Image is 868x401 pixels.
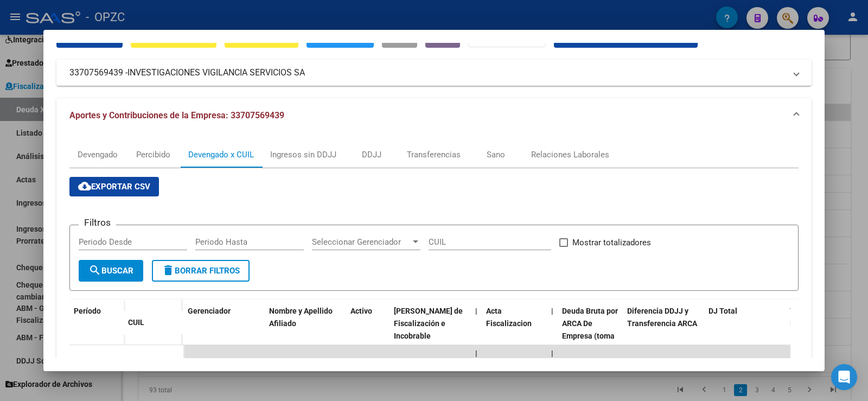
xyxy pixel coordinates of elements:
[79,260,143,282] button: Buscar
[69,66,786,79] mat-panel-title: 33707569439 -
[487,149,505,161] div: Sano
[551,307,553,315] span: |
[69,300,124,345] datatable-header-cell: Período
[572,236,651,249] span: Mostrar totalizadores
[69,177,159,196] button: Exportar CSV
[704,300,786,372] datatable-header-cell: DJ Total
[78,149,118,161] div: Devengado
[88,264,101,277] mat-icon: search
[350,307,372,315] span: Activo
[124,311,183,334] datatable-header-cell: CUIL
[74,307,101,315] span: Período
[136,149,170,161] div: Percibido
[162,264,175,277] mat-icon: delete
[88,266,133,276] span: Buscar
[162,266,240,276] span: Borrar Filtros
[56,60,812,86] mat-expansion-panel-header: 33707569439 -INVESTIGACIONES VIGILANCIA SERVICIOS SA
[270,149,336,161] div: Ingresos sin DDJJ
[69,110,284,120] span: Aportes y Contribuciones de la Empresa: 33707569439
[346,300,390,372] datatable-header-cell: Activo
[475,349,477,358] span: |
[188,149,254,161] div: Devengado x CUIL
[269,307,333,328] span: Nombre y Apellido Afiliado
[623,300,704,372] datatable-header-cell: Diferencia DDJJ y Transferencia ARCA
[152,260,250,282] button: Borrar Filtros
[547,300,558,372] datatable-header-cell: |
[475,307,477,315] span: |
[394,307,463,340] span: [PERSON_NAME] de Fiscalización e Incobrable
[786,300,867,372] datatable-header-cell: Total Transferido Bruto
[468,28,546,48] button: Organismos Ext.
[531,149,609,161] div: Relaciones Laborales
[390,300,471,372] datatable-header-cell: Deuda Bruta Neto de Fiscalización e Incobrable
[790,307,850,328] span: Total Transferido Bruto
[78,182,150,192] span: Exportar CSV
[79,217,116,228] h3: Filtros
[128,318,144,327] span: CUIL
[627,307,697,328] span: Diferencia DDJJ y Transferencia ARCA
[831,364,857,390] div: Open Intercom Messenger
[127,66,305,79] span: INVESTIGACIONES VIGILANCIA SERVICIOS SA
[183,300,265,372] datatable-header-cell: Gerenciador
[188,307,231,315] span: Gerenciador
[56,98,812,133] mat-expansion-panel-header: Aportes y Contribuciones de la Empresa: 33707569439
[551,349,553,358] span: |
[312,237,411,247] span: Seleccionar Gerenciador
[482,300,547,372] datatable-header-cell: Acta Fiscalizacion
[558,300,623,372] datatable-header-cell: Deuda Bruta por ARCA De Empresa (toma en cuenta todos los afiliados)
[486,307,532,328] span: Acta Fiscalizacion
[78,180,91,193] mat-icon: cloud_download
[477,34,537,43] strong: Organismos Ext.
[265,300,346,372] datatable-header-cell: Nombre y Apellido Afiliado
[562,307,618,365] span: Deuda Bruta por ARCA De Empresa (toma en cuenta todos los afiliados)
[471,300,482,372] datatable-header-cell: |
[709,307,737,315] span: DJ Total
[362,149,381,161] div: DDJJ
[407,149,461,161] div: Transferencias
